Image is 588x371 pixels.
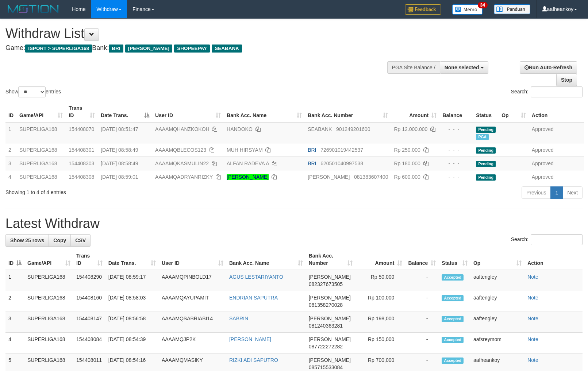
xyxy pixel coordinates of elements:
[308,147,316,153] span: BRI
[405,4,441,15] img: Feedback.jpg
[442,295,464,301] span: Accepted
[309,364,343,370] span: Copy 085715533084 to clipboard
[309,295,351,301] span: [PERSON_NAME]
[125,45,172,53] span: [PERSON_NAME]
[529,101,584,122] th: Action
[24,291,73,312] td: SUPERLIGA168
[16,143,66,156] td: SUPERLIGA168
[227,174,269,180] a: [PERSON_NAME]
[101,174,138,180] span: [DATE] 08:59:01
[69,126,94,132] span: 154408070
[494,4,530,14] img: panduan.png
[159,249,226,270] th: User ID: activate to sort column ascending
[16,122,66,143] td: SUPERLIGA168
[320,147,363,153] span: Copy 726901019442537 to clipboard
[159,270,226,291] td: AAAAMQPINBOLD17
[470,291,524,312] td: aaftengley
[478,2,488,8] span: 34
[309,302,343,308] span: Copy 081358270028 to clipboard
[73,312,105,333] td: 154408147
[70,234,91,247] a: CSV
[5,4,61,15] img: MOTION_logo.png
[470,312,524,333] td: aaftengley
[155,174,213,180] span: AAAAMQADRYANRIZKY
[394,126,427,132] span: Rp 12.000.000
[473,101,499,122] th: Status
[229,295,278,301] a: ENDRIAN SAPUTRA
[522,186,551,199] a: Previous
[442,146,470,154] div: - - -
[69,174,94,180] span: 154408308
[5,291,24,312] td: 2
[442,274,464,281] span: Accepted
[499,101,529,122] th: Op: activate to sort column ascending
[69,147,94,153] span: 154408301
[73,270,105,291] td: 154408290
[442,316,464,322] span: Accepted
[511,234,583,245] label: Search:
[306,249,356,270] th: Bank Acc. Number: activate to sort column ascending
[16,156,66,170] td: SUPERLIGA168
[105,291,159,312] td: [DATE] 08:58:03
[442,173,470,181] div: - - -
[16,101,66,122] th: Game/API: activate to sort column ascending
[69,161,94,166] span: 154408303
[16,170,66,183] td: SUPERLIGA168
[229,336,271,342] a: [PERSON_NAME]
[356,270,405,291] td: Rp 50,000
[308,126,332,132] span: SEABANK
[53,237,66,243] span: Copy
[155,126,210,132] span: AAAAMQHANZKOKOH
[531,86,583,97] input: Search:
[439,101,473,122] th: Balance
[405,291,439,312] td: -
[49,234,71,247] a: Copy
[520,61,577,74] a: Run Auto-Refresh
[470,270,524,291] td: aaftengley
[308,161,316,166] span: BRI
[562,186,583,199] a: Next
[159,291,226,312] td: AAAAMQAYUPAMIT
[442,337,464,343] span: Accepted
[5,333,24,353] td: 4
[75,237,86,243] span: CSV
[309,274,351,280] span: [PERSON_NAME]
[356,291,405,312] td: Rp 100,000
[5,234,49,247] a: Show 25 rows
[10,237,44,243] span: Show 25 rows
[212,45,242,53] span: SEABANK
[24,270,73,291] td: SUPERLIGA168
[405,312,439,333] td: -
[5,270,24,291] td: 1
[152,101,224,122] th: User ID: activate to sort column ascending
[5,312,24,333] td: 3
[5,156,16,170] td: 3
[5,86,61,97] label: Show entries
[24,312,73,333] td: SUPERLIGA168
[5,249,24,270] th: ID: activate to sort column descending
[442,125,470,133] div: - - -
[529,170,584,183] td: Approved
[524,249,583,270] th: Action
[356,312,405,333] td: Rp 198,000
[320,161,363,166] span: Copy 620501040997538 to clipboard
[101,147,138,153] span: [DATE] 08:58:49
[5,186,239,196] div: Showing 1 to 4 of 4 entries
[529,143,584,156] td: Approved
[5,170,16,183] td: 4
[5,26,385,41] h1: Withdraw List
[470,249,524,270] th: Op: activate to sort column ascending
[227,161,269,166] a: ALFAN RADEVA A
[527,357,538,363] a: Note
[98,101,152,122] th: Date Trans.: activate to sort column descending
[155,147,206,153] span: AAAAMQBLECOS123
[159,333,226,353] td: AAAAMQJP2K
[309,336,351,342] span: [PERSON_NAME]
[229,274,283,280] a: AGUS LESTARIYANTO
[105,333,159,353] td: [DATE] 08:54:39
[5,216,583,231] h1: Latest Withdraw
[25,45,92,53] span: ISPORT > SUPERLIGA168
[336,126,370,132] span: Copy 901249201600 to clipboard
[109,45,123,53] span: BRI
[305,101,391,122] th: Bank Acc. Number: activate to sort column ascending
